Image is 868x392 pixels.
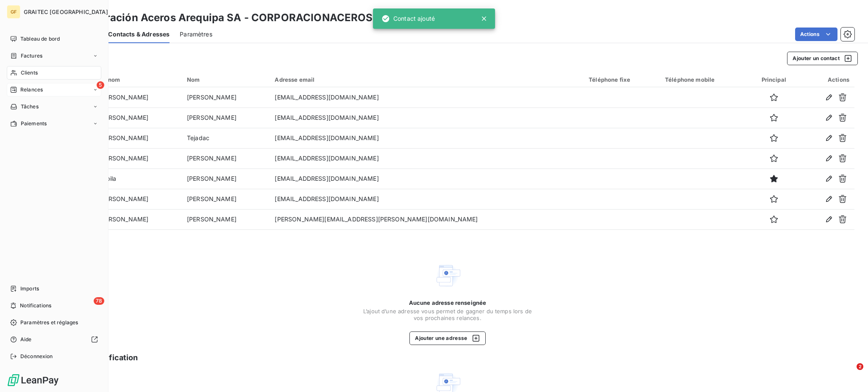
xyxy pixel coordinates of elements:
span: Clients [21,69,38,77]
span: Relances [20,86,43,94]
a: Aide [7,333,101,346]
div: Téléphone mobile [665,76,743,83]
td: [PERSON_NAME] [182,108,270,128]
td: [PERSON_NAME] [94,209,182,229]
div: Principal [753,76,794,83]
span: Aucune adresse renseignée [409,299,487,306]
td: [EMAIL_ADDRESS][DOMAIN_NAME] [270,148,584,168]
td: [PERSON_NAME] [182,87,270,108]
td: [PERSON_NAME] [94,189,182,209]
h3: Corporación Aceros Arequipa SA - CORPORACIONACEROS [75,10,373,25]
td: Tejadac [182,128,270,148]
td: [PERSON_NAME] [182,189,270,209]
td: [PERSON_NAME] [182,148,270,168]
button: Actions [795,28,837,41]
img: Empty state [434,262,461,289]
td: [PERSON_NAME] [94,128,182,148]
div: Adresse email [275,76,579,83]
span: Paiements [21,120,47,127]
td: [EMAIL_ADDRESS][DOMAIN_NAME] [270,168,584,189]
span: Paramètres et réglages [20,319,78,326]
span: 5 [97,81,104,89]
td: [PERSON_NAME] [94,87,182,108]
span: Déconnexion [20,353,53,360]
div: Nom [187,76,265,83]
button: Ajouter une adresse [409,331,485,345]
td: [PERSON_NAME] [182,209,270,229]
span: Factures [21,52,42,60]
td: [PERSON_NAME] [182,168,270,189]
img: Logo LeanPay [7,373,59,387]
span: Aide [20,336,32,343]
button: Ajouter un contact [787,52,858,65]
div: Actions [804,76,849,83]
div: Téléphone fixe [589,76,655,83]
span: Paramètres [180,30,212,39]
td: [PERSON_NAME][EMAIL_ADDRESS][PERSON_NAME][DOMAIN_NAME] [270,209,584,229]
div: Contact ajouté [381,11,435,26]
span: 2 [857,363,863,370]
span: Notifications [20,302,51,309]
div: Prénom [99,76,177,83]
iframe: Intercom live chat [839,363,860,384]
div: GF [7,5,20,19]
span: Imports [20,285,39,293]
span: GRAITEC [GEOGRAPHIC_DATA] [24,8,108,15]
span: Contacts & Adresses [108,30,170,39]
span: 78 [94,297,104,305]
td: [EMAIL_ADDRESS][DOMAIN_NAME] [270,189,584,209]
td: [PERSON_NAME] [94,148,182,168]
span: Tableau de bord [20,35,60,43]
td: Sybila [94,168,182,189]
span: L’ajout d’une adresse vous permet de gagner du temps lors de vos prochaines relances. [363,308,532,321]
td: [EMAIL_ADDRESS][DOMAIN_NAME] [270,108,584,128]
span: Tâches [21,103,39,110]
td: [PERSON_NAME] [94,108,182,128]
td: [EMAIL_ADDRESS][DOMAIN_NAME] [270,87,584,108]
td: [EMAIL_ADDRESS][DOMAIN_NAME] [270,128,584,148]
